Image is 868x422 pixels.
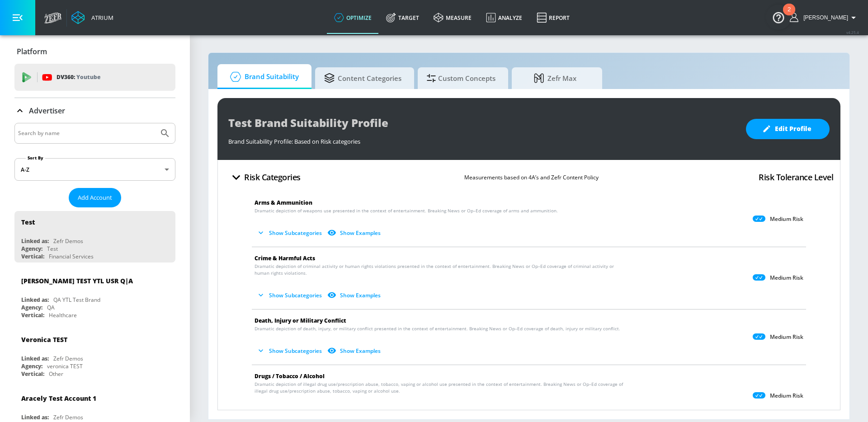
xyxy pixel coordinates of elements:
[49,370,63,378] div: Other
[14,39,175,64] div: Platform
[325,225,384,240] button: Show Examples
[57,72,100,82] p: DV360:
[53,355,83,362] div: Zefr Demos
[325,288,384,303] button: Show Examples
[255,372,325,380] span: Drugs / Tobacco / Alcohol
[47,245,58,253] div: Test
[26,155,45,161] label: Sort By
[464,173,599,182] p: Measurements based on 4A’s and Zefr Content Policy
[14,158,175,181] div: A-Z
[21,311,44,319] div: Vertical:
[244,171,301,183] h4: Risk Categories
[76,72,100,82] p: Youtube
[14,211,175,263] div: TestLinked as:Zefr DemosAgency:TestVertical:Financial Services
[479,1,529,34] a: Analyze
[426,1,479,34] a: measure
[327,1,379,34] a: optimize
[49,253,94,260] div: Financial Services
[21,237,49,245] div: Linked as:
[324,67,401,89] span: Content Categories
[529,1,577,34] a: Report
[29,106,65,116] p: Advertiser
[47,362,83,370] div: veronica TEST
[14,270,175,321] div: [PERSON_NAME] TEST YTL USR Q|ALinked as:QA YTL Test BrandAgency:QAVertical:Healthcare
[226,66,299,88] span: Brand Suitability
[255,199,312,206] span: Arms & Ammunition
[53,296,100,304] div: QA YTL Test Brand
[255,288,325,303] button: Show Subcategories
[21,253,44,260] div: Vertical:
[255,225,325,240] button: Show Subcategories
[770,392,803,399] p: Medium Risk
[325,406,384,421] button: Show Examples
[228,133,737,145] div: Brand Suitability Profile: Based on Risk categories
[14,64,175,91] div: DV360: Youtube
[14,98,175,123] div: Advertiser
[53,413,83,421] div: Zefr Demos
[746,119,830,139] button: Edit Profile
[21,413,49,421] div: Linked as:
[21,335,67,344] div: Veronica TEST
[846,30,859,35] span: v 4.25.4
[21,355,49,362] div: Linked as:
[770,333,803,341] p: Medium Risk
[88,14,113,22] div: Atrium
[770,274,803,281] p: Medium Risk
[427,67,495,89] span: Custom Concepts
[53,237,83,245] div: Zefr Demos
[21,362,42,370] div: Agency:
[21,394,96,403] div: Aracely Test Account 1
[21,218,35,226] div: Test
[49,311,77,319] div: Healthcare
[21,296,49,304] div: Linked as:
[759,171,833,183] h4: Risk Tolerance Level
[78,192,112,203] span: Add Account
[764,123,811,135] span: Edit Profile
[255,207,558,214] span: Dramatic depiction of weapons use presented in the context of entertainment. Breaking News or Op–...
[325,343,384,358] button: Show Examples
[255,325,620,332] span: Dramatic depiction of death, injury, or military conflict presented in the context of entertainme...
[71,11,113,24] a: Atrium
[255,406,325,421] button: Show Subcategories
[770,216,803,223] p: Medium Risk
[18,127,155,139] input: Search by name
[14,328,175,380] div: Veronica TESTLinked as:Zefr DemosAgency:veronica TESTVertical:Other
[21,370,44,378] div: Vertical:
[21,304,42,311] div: Agency:
[255,317,346,324] span: Death, Injury or Military Conflict
[255,263,628,277] span: Dramatic depiction of criminal activity or human rights violations presented in the context of en...
[521,67,590,89] span: Zefr Max
[255,381,628,394] span: Dramatic depiction of illegal drug use/prescription abuse, tobacco, vaping or alcohol use present...
[47,304,55,311] div: QA
[225,167,304,188] button: Risk Categories
[790,12,859,23] button: [PERSON_NAME]
[379,1,426,34] a: Target
[766,5,791,30] button: Open Resource Center, 2 new notifications
[69,188,121,207] button: Add Account
[17,47,47,56] p: Platform
[800,14,848,21] span: login as: renata.fonseca@zefr.com
[21,245,42,253] div: Agency:
[255,254,315,262] span: Crime & Harmful Acts
[255,343,325,358] button: Show Subcategories
[21,277,133,285] div: [PERSON_NAME] TEST YTL USR Q|A
[788,9,791,21] div: 2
